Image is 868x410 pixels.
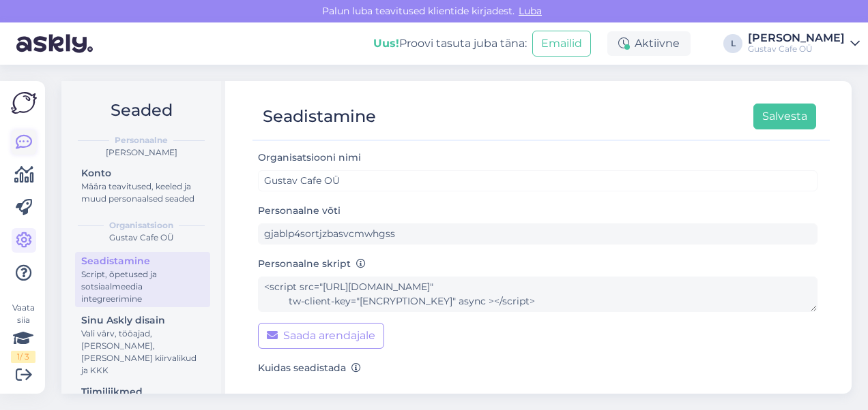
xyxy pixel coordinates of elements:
[258,257,366,271] label: Personaalne skript
[81,180,204,205] div: Määra teavitused, keeled ja muud personaalsed seaded
[373,37,399,50] b: Uus!
[263,104,376,129] div: Seadistamine
[607,31,691,56] div: Aktiivne
[11,351,35,363] div: 1 / 3
[723,34,742,53] div: L
[109,219,173,232] b: Organisatsioon
[72,232,210,244] div: Gustav Cafe OÜ
[258,277,818,312] textarea: <script src="[URL][DOMAIN_NAME]" tw-client-key="[ENCRYPTION_KEY]" async ></script>
[258,361,361,375] label: Kuidas seadistada
[748,44,845,54] div: Gustav Cafe OÜ
[748,33,845,44] div: [PERSON_NAME]
[115,134,168,146] b: Personaalne
[753,104,816,129] button: Salvesta
[258,170,818,191] input: ABC Corporation
[258,204,341,218] label: Personaalne võti
[11,302,35,363] div: Vaata siia
[748,33,860,54] a: [PERSON_NAME]Gustav Cafe OÜ
[75,252,210,307] a: SeadistamineScript, õpetused ja sotsiaalmeedia integreerimine
[72,146,210,159] div: [PERSON_NAME]
[258,323,384,349] button: Saada arendajale
[81,254,204,268] div: Seadistamine
[81,385,204,399] div: Tiimiliikmed
[81,328,204,377] div: Vali värv, tööajad, [PERSON_NAME], [PERSON_NAME] kiirvalikud ja KKK
[373,35,527,52] div: Proovi tasuta juba täna:
[75,311,210,379] a: Sinu Askly disainVali värv, tööajad, [PERSON_NAME], [PERSON_NAME] kiirvalikud ja KKK
[81,313,204,328] div: Sinu Askly disain
[81,268,204,305] div: Script, õpetused ja sotsiaalmeedia integreerimine
[515,5,546,17] span: Luba
[258,151,366,165] label: Organisatsiooni nimi
[81,166,204,180] div: Konto
[532,31,591,57] button: Emailid
[75,164,210,207] a: KontoMäära teavitused, keeled ja muud personaalsed seaded
[72,97,210,123] h2: Seaded
[11,92,37,114] img: Askly Logo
